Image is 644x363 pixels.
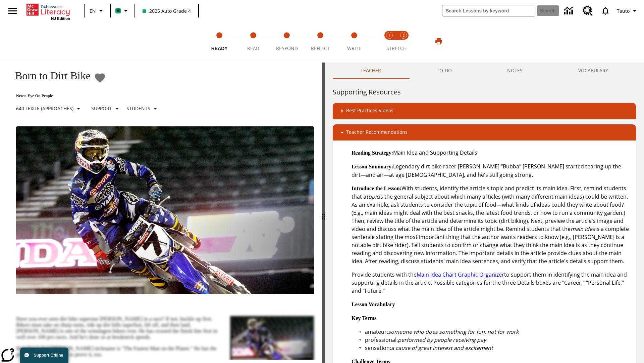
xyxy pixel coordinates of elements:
[391,344,493,352] em: a cause of great interest and excitement
[322,63,325,363] div: Press Enter or Spacebar and then press right and left arrow keys to move the slider
[380,23,399,60] button: Stretch Read step 1 of 2
[335,23,374,60] button: Write step 5 of 5
[403,33,405,38] text: 2
[20,348,68,363] button: Support Offline
[87,5,108,17] button: Language: EN, Select a language
[365,344,631,352] li: sensation:
[34,353,63,358] span: Support Offline
[94,72,106,84] button: Add to Favorites - Born to Dirt Bike
[386,45,407,51] span: STRETCH
[365,328,631,336] li: amateur:
[89,103,124,115] button: Scaffolds, Support
[333,63,636,79] div: Instructional Panel Tabs
[442,5,535,16] input: search field
[333,63,409,79] button: Teacher
[16,105,73,112] p: 640 Lexile (Approaches)
[346,107,393,115] p: Best Practices Videos
[113,5,132,17] button: Boost Class color is mint green. Change class color
[352,162,631,179] p: Legendary dirt bike racer [PERSON_NAME] "Bubba" [PERSON_NAME] started tearing up the dirt—and air...
[352,150,393,156] strong: Reading Strategy:
[333,87,636,97] h6: Supporting Resources
[352,164,393,169] strong: Lesson Summary:
[614,5,641,17] button: Profile/Settings
[398,336,486,344] em: performed by people receiving pay
[352,184,631,265] p: With students, identify the article's topic and predict its main idea. First, remind students tha...
[333,103,636,119] div: Best Practices Videos
[124,103,162,115] button: Select Student
[346,128,408,136] p: Teacher Recommendations
[8,93,162,98] p: News: Eye On People
[13,103,85,115] button: Select Lexile, 640 Lexile (Approaches)
[325,63,644,363] div: activity
[394,23,413,60] button: Stretch Respond step 2 of 2
[143,7,191,14] span: 2025 Auto Grade 4
[301,23,340,60] button: Reflect step 4 of 5
[352,315,376,321] strong: Key Terms
[267,23,306,60] button: Respond step 3 of 5
[597,2,614,19] a: Notifications
[352,186,401,191] strong: Introduce the Lesson:
[352,271,631,295] p: Provide students with the to support them in identifying the main idea and supporting details in ...
[90,7,96,14] span: EN
[550,63,636,79] button: VOCABULARY
[247,45,259,51] span: Read
[51,16,70,21] span: NJ Edition
[3,1,22,21] button: Open side menu
[409,63,480,79] button: TO-DO
[333,124,636,140] div: Teacher Recommendations
[388,328,519,335] em: someone who does something for fun, not for work
[579,2,597,20] a: Resource Center, Will open in new tab
[311,45,330,51] span: Reflect
[366,193,379,200] em: topic
[560,2,579,20] a: Data Center
[211,46,228,51] span: Ready
[16,126,314,294] img: Motocross racer James Stewart flies through the air on his dirt bike.
[352,149,631,157] p: Main Idea and Supporting Details
[417,271,504,278] a: Main Idea Chart Graphic Organizer
[91,105,112,112] p: Support
[116,6,120,15] span: B
[26,2,70,21] div: Home
[389,33,390,38] text: 1
[480,63,551,79] button: NOTES
[200,23,239,60] button: Ready step 1 of 5
[365,336,631,344] li: professional:
[126,105,150,112] p: Students
[617,7,630,14] span: Tauto
[428,35,449,47] button: Print
[233,23,272,60] button: Read step 2 of 5
[571,225,595,233] em: main idea
[347,45,361,51] span: Write
[276,45,298,51] span: Respond
[352,301,395,307] strong: Lesson Vocabulary
[8,70,91,82] h1: Born to Dirt Bike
